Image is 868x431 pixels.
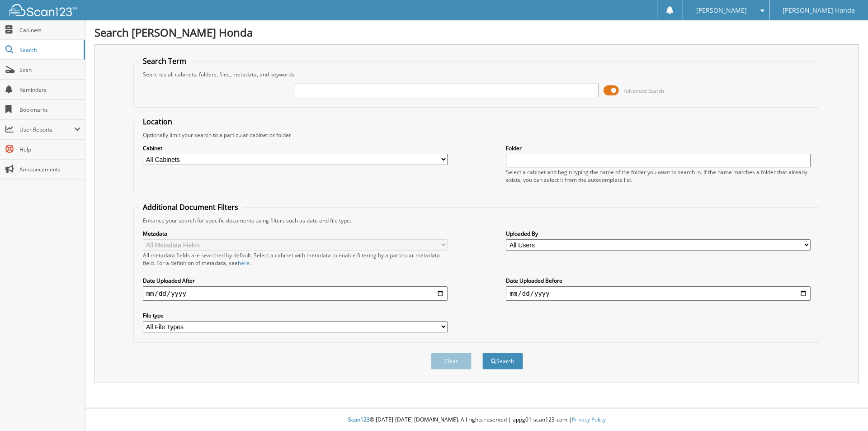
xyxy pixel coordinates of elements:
[19,26,80,34] span: Cabinets
[143,286,448,301] input: start
[19,106,80,114] span: Bookmarks
[94,25,859,40] h1: Search [PERSON_NAME] Honda
[138,117,177,127] legend: Location
[482,353,523,369] button: Search
[506,230,811,237] label: Uploaded By
[85,409,868,431] div: © [DATE]-[DATE] [DOMAIN_NAME]. All rights reserved | appg01-scan123-com |
[19,146,80,153] span: Help
[238,259,250,267] a: here
[506,144,811,152] label: Folder
[348,416,370,423] span: Scan123
[19,46,79,54] span: Search
[143,230,448,237] label: Metadata
[696,8,747,13] span: [PERSON_NAME]
[506,277,811,284] label: Date Uploaded Before
[143,144,448,152] label: Cabinet
[624,87,664,94] span: Advanced Search
[823,388,868,431] iframe: Chat Widget
[19,66,80,74] span: Scan
[138,71,816,78] div: Searches all cabinets, folders, files, metadata, and keywords
[143,312,448,319] label: File type
[19,86,80,94] span: Reminders
[783,8,855,13] span: [PERSON_NAME] Honda
[138,217,816,224] div: Enhance your search for specific documents using filters such as date and file type.
[143,251,448,267] div: All metadata fields are searched by default. Select a cabinet with metadata to enable filtering b...
[431,353,472,369] button: Clear
[9,4,77,16] img: scan123-logo-white.svg
[19,166,80,173] span: Announcements
[19,126,74,133] span: User Reports
[138,131,816,139] div: Optionally limit your search to a particular cabinet or folder
[138,202,243,212] legend: Additional Document Filters
[506,286,811,301] input: end
[143,277,448,284] label: Date Uploaded After
[506,168,811,184] div: Select a cabinet and begin typing the name of the folder you want to search in. If the name match...
[138,56,191,66] legend: Search Term
[572,416,606,423] a: Privacy Policy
